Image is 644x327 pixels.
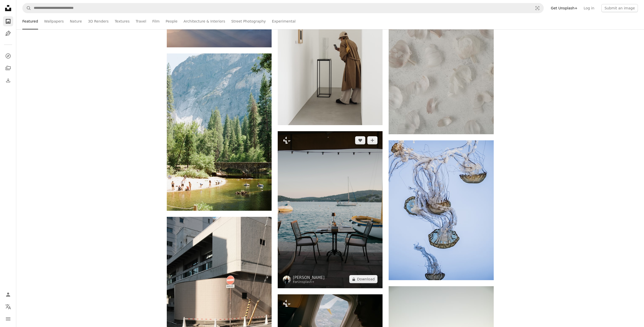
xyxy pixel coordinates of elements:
[3,3,13,14] a: Home — Unsplash
[3,51,13,61] a: Explore
[293,280,325,284] div: For
[389,53,493,58] a: Scattered garlic cloves and peels on a textured surface
[70,13,82,29] a: Nature
[166,13,178,29] a: People
[601,4,638,12] button: Submit an image
[581,4,597,12] a: Log in
[167,130,272,134] a: People relaxing by a river with a stone bridge
[355,136,365,144] button: Like
[367,136,377,144] button: Add to Collection
[167,293,272,297] a: Modern building with a no entry sign and cones
[349,275,378,283] button: Download
[184,13,225,29] a: Architecture & Interiors
[3,290,13,300] a: Log in / Sign up
[389,140,493,280] img: Several jellyfish drift gracefully in blue water.
[278,207,383,212] a: Two chairs at a table by the water
[3,63,13,73] a: Collections
[115,13,130,29] a: Textures
[3,314,13,324] button: Menu
[278,131,383,288] img: Two chairs at a table by the water
[3,75,13,85] a: Download History
[298,280,315,284] a: Unsplash+
[548,4,581,12] a: Get Unsplash+
[3,16,13,26] a: Photos
[283,276,291,284] img: Go to Giulia Squillace's profile
[231,13,266,29] a: Street Photography
[167,53,272,211] img: People relaxing by a river with a stone bridge
[88,13,109,29] a: 3D Renders
[272,13,295,29] a: Experimental
[44,13,64,29] a: Wallpapers
[3,302,13,312] button: Language
[278,44,383,49] a: Person looking at art in a gallery with a smartphone.
[22,3,544,13] form: Find visuals sitewide
[3,28,13,39] a: Illustrations
[531,3,543,13] button: Visual search
[293,275,325,280] a: [PERSON_NAME]
[23,3,31,13] button: Search Unsplash
[389,208,493,212] a: Several jellyfish drift gracefully in blue water.
[136,13,146,29] a: Travel
[152,13,159,29] a: Film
